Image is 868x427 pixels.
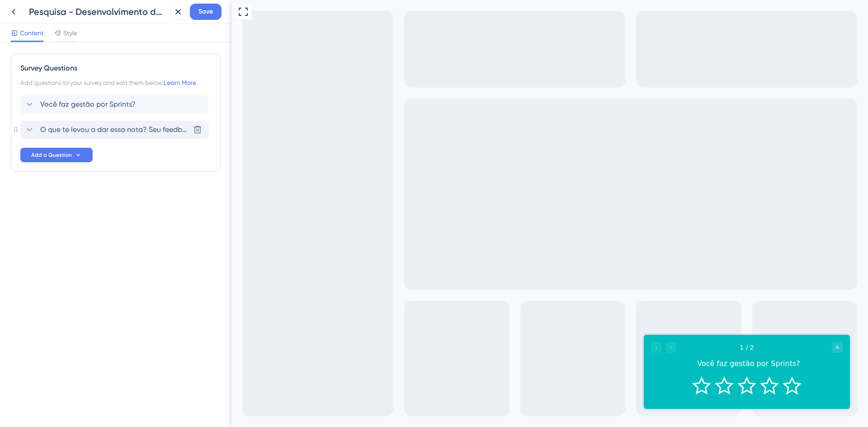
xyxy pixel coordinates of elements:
[40,99,136,110] span: Você faz gestão por Sprints?
[31,151,72,159] span: Add a Question
[29,5,166,18] div: Pesquisa - Desenvolvimento de software
[198,6,213,17] span: Save
[20,148,93,162] button: Add a Question
[63,28,77,38] span: Style
[164,79,196,86] a: Learn More
[20,63,211,74] div: Survey Questions
[412,335,618,409] iframe: UserGuiding Survey
[40,124,189,135] span: O que te levou a dar essa nota? Seu feedback nos ajuda a evoluir!
[20,28,43,38] span: Content
[20,77,211,88] div: Add questions to your survey and edit them below.
[190,4,222,20] button: Save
